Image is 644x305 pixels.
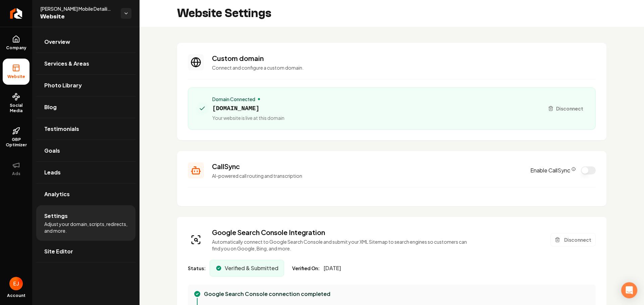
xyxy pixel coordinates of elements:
[550,233,596,246] button: Disconnect
[204,290,330,298] p: Google Search Console connection completed
[212,54,596,63] h3: Custom domain
[36,183,136,205] a: Analytics
[44,190,70,198] span: Analytics
[44,81,82,89] span: Photo Library
[3,45,29,51] span: Company
[9,277,23,290] button: Open user button
[44,103,57,111] span: Blog
[36,118,136,140] a: Testimonials
[44,247,73,255] span: Site Editor
[10,8,22,19] img: Rebolt Logo
[621,282,637,298] div: Open Intercom Messenger
[212,104,284,113] span: [DOMAIN_NAME]
[544,102,587,115] button: Disconnect
[36,140,136,161] a: Goals
[292,265,320,272] span: Verified On:
[7,293,25,298] span: Account
[556,105,583,112] span: Disconnect
[188,265,206,272] span: Status:
[44,212,68,220] span: Settings
[44,147,60,155] span: Goals
[44,125,79,133] span: Testimonials
[36,75,136,96] a: Photo Library
[36,162,136,183] a: Leads
[212,172,522,179] p: AI-powered call routing and transcription
[44,221,127,234] span: Adjust your domain, scripts, redirects, and more.
[40,12,115,21] span: Website
[212,228,472,237] h3: Google Search Console Integration
[3,156,30,182] button: Ads
[324,264,341,272] span: [DATE]
[530,166,576,174] label: Enable CallSync
[3,137,30,148] span: GBP Optimizer
[212,162,522,171] h3: CallSync
[44,60,89,68] span: Services & Areas
[9,171,23,176] span: Ads
[3,122,30,153] a: GBP Optimizer
[3,30,30,56] a: Company
[40,5,115,12] span: [PERSON_NAME] Mobile Detailing
[5,74,28,79] span: Website
[572,167,576,171] button: CallSync Info
[44,168,61,176] span: Leads
[225,264,278,272] span: Verified & Submitted
[44,38,70,46] span: Overview
[36,53,136,74] a: Services & Areas
[9,277,23,290] img: Eduard Joers
[36,241,136,262] a: Site Editor
[212,238,472,252] p: Automatically connect to Google Search Console and submit your XML Sitemap to search engines so c...
[36,96,136,118] a: Blog
[3,87,30,119] a: Social Media
[3,103,30,113] span: Social Media
[36,31,136,53] a: Overview
[212,96,255,102] span: Domain Connected
[212,115,284,121] span: Your website is live at this domain
[212,64,596,71] p: Connect and configure a custom domain.
[177,7,271,20] h2: Website Settings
